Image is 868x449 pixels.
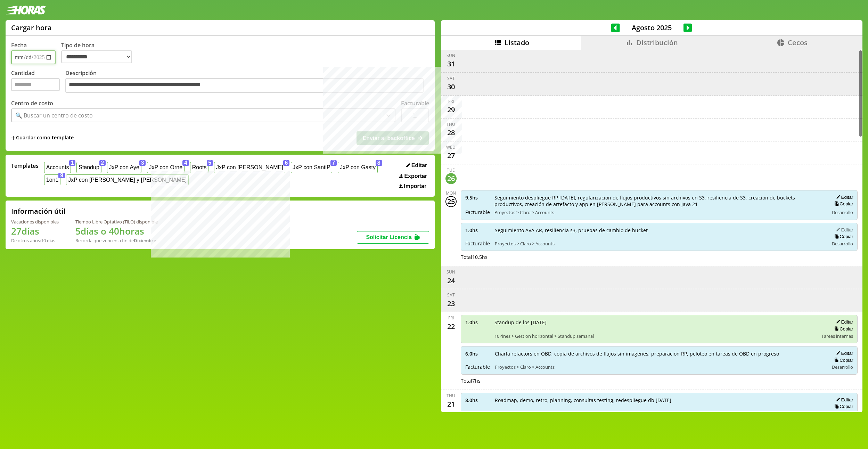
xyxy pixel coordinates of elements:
[69,160,76,166] span: 1
[65,69,429,95] label: Descripción
[447,292,455,298] div: Sat
[11,206,66,216] h2: Información útil
[357,231,429,244] button: Solicitar Licencia
[834,194,853,200] button: Editar
[107,162,141,173] button: JxP con Aye3
[446,190,456,196] div: Mon
[494,194,824,207] span: Seguimiento despliegue RP [DATE], regularizacion de flujos productivos sin archivos en S3, resili...
[447,269,455,275] div: Sun
[834,227,853,233] button: Editar
[44,174,60,185] button: 1on19
[139,160,146,166] span: 3
[99,160,106,166] span: 2
[832,410,853,417] span: Desarrollo
[214,162,285,173] button: JxP con [PERSON_NAME]6
[15,112,93,119] div: 🔍 Buscar un centro de costo
[11,41,27,49] label: Fecha
[338,162,377,173] button: JxP con Gasty8
[495,364,824,370] span: Proyectos > Claro > Accounts
[11,69,65,95] label: Cantidad
[75,225,158,237] h1: 5 días o 40 horas
[832,240,853,247] span: Desarrollo
[832,326,853,332] button: Copiar
[494,209,824,215] span: Proyectos > Claro > Accounts
[465,194,490,201] span: 9.5 hs
[465,410,490,417] span: Facturable
[411,162,427,169] span: Editar
[445,399,457,410] div: 21
[182,160,189,166] span: 4
[65,78,424,93] textarea: Descripción
[44,162,71,173] button: Accounts1
[832,201,853,207] button: Copiar
[283,160,290,166] span: 6
[465,350,490,357] span: 6.0 hs
[461,377,858,384] div: Total 7 hs
[465,227,490,234] span: 1.0 hs
[832,234,853,239] button: Copiar
[446,144,456,150] div: Wed
[445,104,457,115] div: 29
[66,174,189,185] button: JxP con [PERSON_NAME] y [PERSON_NAME]
[494,333,817,339] span: 10Pines > Gestion horizontal > Standup semanal
[11,162,39,170] span: Templates
[445,321,457,332] div: 22
[832,403,853,409] button: Copiar
[465,319,490,326] span: 1.0 hs
[11,78,60,91] input: Cantidad
[505,38,529,47] span: Listado
[834,397,853,403] button: Editar
[75,237,158,244] div: Recordá que vencen a fin de
[465,209,490,215] span: Facturable
[404,162,429,169] button: Editar
[447,393,455,399] div: Thu
[834,319,853,325] button: Editar
[495,397,824,403] span: Roadmap, demo, retro, planning, consultas testing, redespliegue db [DATE]
[465,364,490,370] span: Facturable
[11,134,15,142] span: +
[495,227,824,234] span: Seguimiento AVA AR, resiliencia s3, pruebas de cambio de bucket
[445,58,457,70] div: 31
[447,52,455,58] div: Sun
[6,6,46,15] img: logotipo
[495,350,824,357] span: Charla refactors en OBD, copia de archivos de flujos sin imagenes, preparacion RP, peloteo en tar...
[330,160,337,166] span: 7
[441,50,862,411] div: scrollable content
[366,234,412,240] span: Solicitar Licencia
[447,75,455,81] div: Sat
[376,160,382,166] span: 8
[788,38,808,47] span: Cecos
[11,225,59,237] h1: 27 días
[445,298,457,309] div: 23
[494,319,817,326] span: Standup de los [DATE]
[445,275,457,286] div: 24
[11,237,59,244] div: De otros años: 10 días
[445,81,457,92] div: 30
[447,121,455,127] div: Thu
[75,219,158,225] div: Tiempo Libre Optativo (TiLO) disponible
[401,99,429,107] label: Facturable
[461,254,858,260] div: Total 10.5 hs
[404,173,427,179] span: Exportar
[636,38,678,47] span: Distribución
[832,357,853,363] button: Copiar
[445,196,457,207] div: 25
[61,50,132,63] select: Tipo de hora
[445,173,457,184] div: 26
[207,160,213,166] span: 5
[404,183,426,189] span: Importar
[76,162,101,173] button: Standup2
[447,167,455,173] div: Tue
[397,173,429,180] button: Exportar
[465,397,490,403] span: 8.0 hs
[11,23,52,32] h1: Cargar hora
[11,219,59,225] div: Vacaciones disponibles
[448,315,454,321] div: Fri
[445,150,457,161] div: 27
[61,41,138,64] label: Tipo de hora
[190,162,208,173] button: Roots5
[11,99,53,107] label: Centro de costo
[134,237,156,244] b: Diciembre
[620,23,683,32] span: Agosto 2025
[832,364,853,370] span: Desarrollo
